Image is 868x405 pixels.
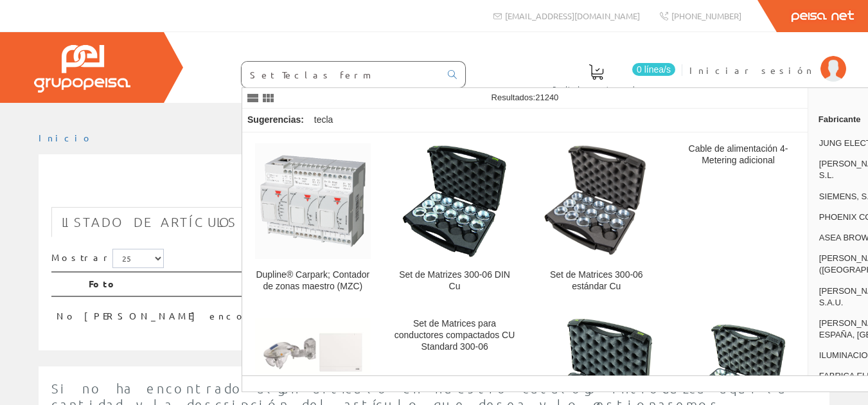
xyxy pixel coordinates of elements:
div: Sugerencias: [242,111,306,129]
div: tecla [309,109,339,132]
a: Iniciar sesión [689,53,846,66]
label: Mostrar [51,249,164,268]
span: Iniciar sesión [689,64,814,76]
h1: Set Teclas Teclados City Classic ref. 9745 [51,175,817,201]
td: No [PERSON_NAME] encontrado artículos, pruebe con otra búsqueda [51,296,746,328]
div: Dupline® Carpark; Contador de zonas maestro (MZC) [252,269,373,292]
a: Listado de artículos [51,207,247,237]
a: Set de Matrices 300-06 estándar Cu Set de Matrices 300-06 estándar Cu [526,133,667,307]
span: 0 línea/s [632,63,675,76]
div: Set de Matrices 300-06 estándar Cu [536,269,657,292]
span: [PHONE_NUMBER] [671,10,741,21]
img: Set de Matrices 300-06 estándar Cu [538,143,654,259]
a: Set de Matrizes 300-06 DIN Cu Set de Matrizes 300-06 DIN Cu [384,133,526,307]
span: Resultados: [492,93,559,102]
span: Pedido actual [553,82,640,95]
span: [EMAIL_ADDRESS][DOMAIN_NAME] [505,10,640,21]
div: Set de Matrizes 300-06 DIN Cu [394,269,515,292]
img: Grupo Peisa [34,45,130,93]
th: Foto [84,272,746,296]
img: Set de Matrizes 300-06 DIN Cu [397,143,513,259]
a: Inicio [39,132,93,143]
a: Cable de alimentación 4-Metering adicional [668,133,809,307]
input: Buscar ... [242,62,440,87]
a: Dupline® Carpark; Contador de zonas maestro (MZC) Dupline® Carpark; Contador de zonas maestro (MZC) [242,133,384,307]
select: Mostrar [112,249,164,268]
span: 21240 [535,93,558,102]
div: Set de Matrices para conductores compactados CU Standard 300-06 [394,318,515,353]
div: Cable de alimentación 4-Metering adicional [678,143,799,166]
img: Dupline® Carpark; Contador de zonas maestro (MZC) [255,143,371,259]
